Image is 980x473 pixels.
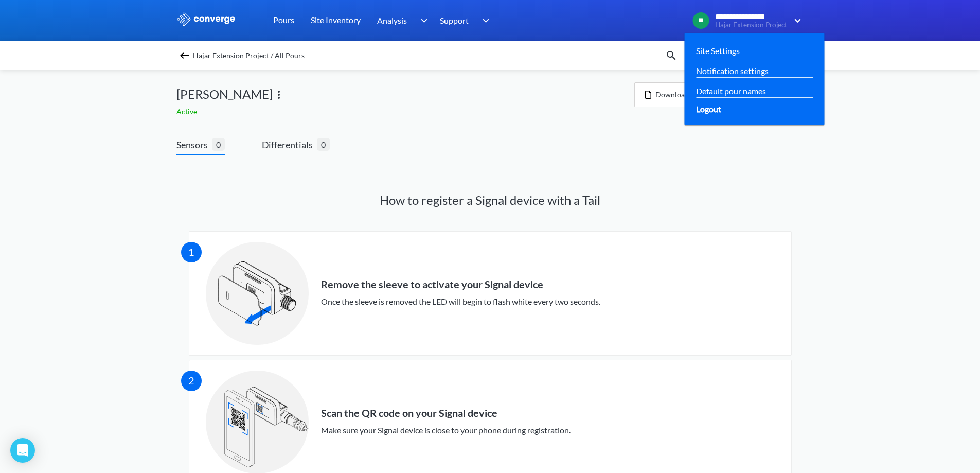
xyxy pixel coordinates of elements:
img: backspace.svg [179,49,191,62]
span: Logout [696,102,721,115]
div: Open Intercom Messenger [10,438,35,463]
div: 1 [181,242,202,262]
img: icon-file.svg [645,91,651,99]
div: Once the sleeve is removed the LED will begin to flash white every two seconds. [321,295,600,308]
button: Download report [634,82,722,107]
span: Analysis [377,14,407,27]
span: 0 [317,138,330,151]
span: [PERSON_NAME] [176,84,273,104]
span: Hajar Extension Project / All Pours [193,48,305,63]
img: 1-signal-sleeve-removal-info@3x.png [206,242,309,345]
div: 2 [181,371,202,391]
span: Sensors [176,137,212,152]
span: - [199,107,204,116]
a: Notification settings [696,64,769,77]
h1: How to register a Signal device with a Tail [176,192,804,208]
img: logo_ewhite.svg [176,12,236,26]
div: Scan the QR code on your Signal device [321,407,571,419]
span: 0 [212,138,225,151]
img: downArrow.svg [788,14,804,27]
span: Differentials [262,137,317,152]
img: downArrow.svg [476,14,492,27]
a: Site Settings [696,44,740,57]
img: downArrow.svg [414,14,430,27]
div: Remove the sleeve to activate your Signal device [321,278,600,291]
span: Support [440,14,469,27]
span: Hajar Extension Project [715,21,788,29]
span: Active [176,107,199,116]
img: more.svg [273,89,285,101]
div: Make sure your Signal device is close to your phone during registration. [321,424,571,436]
a: Default pour names [696,84,766,97]
img: icon-search.svg [665,49,678,62]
